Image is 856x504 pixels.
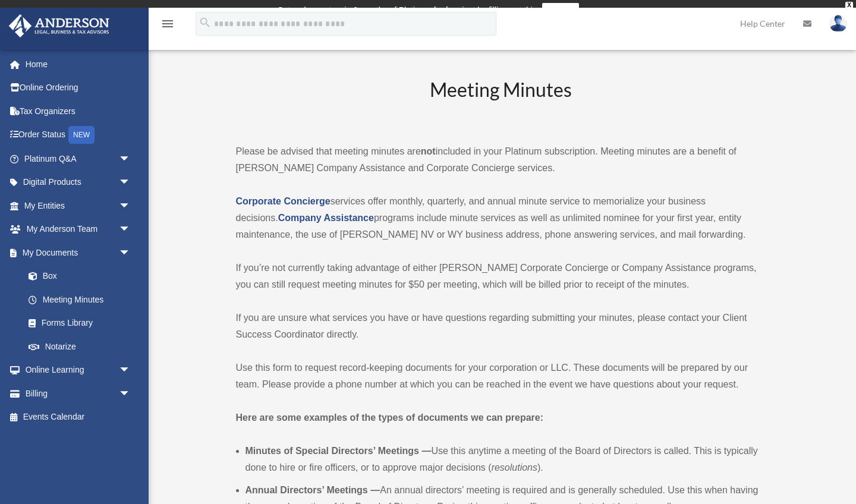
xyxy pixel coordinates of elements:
p: If you are unsure what services you have or have questions regarding submitting your minutes, ple... [236,310,766,343]
a: Home [8,52,149,76]
h2: Meeting Minutes [236,77,766,126]
li: Use this anytime a meeting of the Board of Directors is called. This is typically done to hire or... [246,443,766,476]
span: arrow_drop_down [119,358,143,383]
span: arrow_drop_down [119,194,143,218]
a: Billingarrow_drop_down [8,382,149,405]
b: Minutes of Special Directors’ Meetings — [246,446,432,456]
p: services offer monthly, quarterly, and annual minute service to memorialize your business decisio... [236,193,766,243]
a: Company Assistance [278,213,374,223]
span: arrow_drop_down [119,382,143,406]
a: Online Learningarrow_drop_down [8,358,149,382]
a: menu [160,21,175,31]
span: arrow_drop_down [119,147,143,171]
a: Order StatusNEW [8,123,149,147]
a: Tax Organizers [8,99,149,123]
a: My Entitiesarrow_drop_down [8,194,149,218]
p: Use this form to request record-keeping documents for your corporation or LLC. These documents wi... [236,360,766,393]
strong: Here are some examples of the types of documents we can prepare: [236,412,544,423]
img: Anderson Advisors Platinum Portal [5,14,113,37]
a: Online Ordering [8,76,149,100]
i: search [199,16,212,29]
a: Meeting Minutes [17,288,143,311]
strong: not [421,146,436,156]
span: arrow_drop_down [119,241,143,265]
a: Box [17,264,149,288]
p: If you’re not currently taking advantage of either [PERSON_NAME] Corporate Concierge or Company A... [236,260,766,293]
p: Please be advised that meeting minutes are included in your Platinum subscription. Meeting minute... [236,143,766,177]
div: close [845,2,853,9]
div: Get a chance to win 6 months of Platinum for free just by filling out this [277,3,537,17]
b: Annual Directors’ Meetings — [246,485,380,495]
a: Digital Productsarrow_drop_down [8,171,149,194]
a: survey [542,3,579,17]
a: Platinum Q&Aarrow_drop_down [8,147,149,171]
i: menu [160,17,175,31]
span: arrow_drop_down [119,218,143,242]
a: Notarize [17,335,149,358]
a: Corporate Concierge [236,196,331,206]
img: User Pic [829,15,847,32]
a: My Documentsarrow_drop_down [8,241,149,264]
em: resolutions [492,462,537,472]
span: arrow_drop_down [119,171,143,195]
div: NEW [68,126,95,144]
a: My Anderson Teamarrow_drop_down [8,218,149,241]
a: Forms Library [17,311,149,335]
a: Events Calendar [8,405,149,429]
